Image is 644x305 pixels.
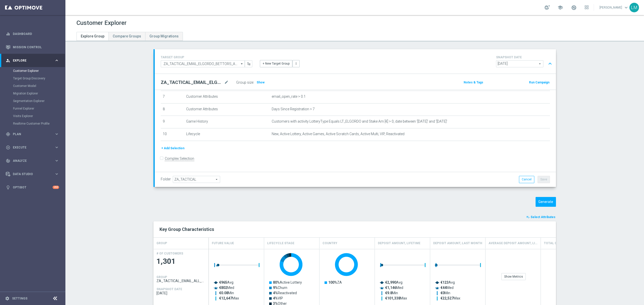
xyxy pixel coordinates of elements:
span: Days Since Registration > 7 [272,107,315,111]
span: keyboard_arrow_down [623,5,629,10]
h4: SNAPSHOT DATE [156,287,182,291]
tspan: 80% [273,280,280,284]
text: Med [440,286,454,290]
div: Plan [6,132,54,136]
div: Analyze [6,159,54,163]
h4: TARGET GROUP [161,56,252,59]
div: Segmentation Explorer [13,97,65,105]
span: ZA_TACTICAL_EMAIL_ALL_EX_INC_1 [156,279,206,283]
a: Customer Explorer [13,69,52,73]
a: Migration Explorer [13,91,52,95]
text: Min [440,291,450,295]
label: : [253,80,254,85]
td: 9 [161,116,184,128]
tspan: 9% [273,286,278,290]
tspan: 100% [328,280,337,284]
div: Mission Control [6,40,59,54]
button: + New Target Group [260,60,292,67]
div: Customer Explorer [13,67,65,75]
span: Compare Groups [113,34,141,38]
div: Show Metrics [501,273,526,280]
i: keyboard_arrow_right [54,145,59,150]
td: Game History [184,116,270,128]
i: mode_edit [224,79,229,85]
div: Data Studio [6,172,54,176]
a: Customer Model [13,84,52,88]
div: LM [629,3,639,12]
i: keyboard_arrow_right [54,172,59,176]
span: Show [257,81,265,84]
div: Funnel Explorer [13,105,65,112]
span: Analyze [13,159,54,162]
h1: Customer Explorer [76,19,127,27]
td: Lifecycle [184,128,270,141]
button: lightbulb Optibot +10 [6,185,59,189]
text: Max [385,296,407,300]
tspan: €802 [219,286,227,290]
tspan: €22,527 [440,296,454,300]
tspan: €12,647 [219,296,232,300]
td: Customer Attributes [184,91,270,104]
tspan: €0.08 [219,291,228,295]
text: Active Lottery [273,280,302,284]
button: Save [538,176,550,183]
h4: Deposit Amount, Lifetime [378,239,420,248]
div: Optibot [6,181,59,194]
div: Execute [6,145,54,150]
button: Run Campaign [529,80,550,85]
div: +10 [53,186,59,189]
i: arrow_drop_down [239,61,245,67]
h4: SNAPSHOT DATE [496,56,554,59]
h4: Country [323,239,337,248]
i: play_circle_outline [6,145,10,150]
span: Explore [13,59,54,62]
tspan: €9.8 [385,291,392,295]
button: Mission Control [6,45,59,49]
i: settings [5,296,10,301]
div: track_changes Analyze keyboard_arrow_right [6,159,59,163]
i: more_vert [294,62,298,65]
a: Segmentation Explorer [13,99,52,103]
div: play_circle_outline Execute keyboard_arrow_right [6,145,59,149]
button: Cancel [519,176,534,183]
h2: ZA_TACTICAL_EMAIL_ELGORDO_BETTORS_ACTIVE [161,79,223,85]
div: TARGET GROUP arrow_drop_down + New Target Group more_vert SNAPSHOT DATE arrow_drop_down expand_less [161,54,550,69]
h4: Lifecycle Stage [267,239,294,248]
div: Data Studio keyboard_arrow_right [6,172,59,176]
h4: Future Value [212,239,234,248]
h4: GROUP [156,275,167,279]
h4: # OF CUSTOMERS [156,252,183,255]
text: Min [219,291,234,295]
a: Settings [12,297,27,300]
a: Optibot [13,181,53,194]
span: 2025-10-07 [156,291,206,295]
i: track_changes [6,159,10,163]
tspan: €101,338 [385,296,400,300]
button: Generate [536,197,556,207]
i: lightbulb [6,185,10,190]
button: + Add Selection [161,145,185,151]
button: gps_fixed Plan keyboard_arrow_right [6,132,59,136]
span: Select Attributes [531,215,555,219]
h4: Deposit Amount, Last Month [433,239,482,248]
ul: Tabs [76,32,183,41]
text: Reactivated [273,291,297,295]
button: person_search Explore keyboard_arrow_right [6,59,59,63]
span: Plan [13,133,54,136]
button: equalizer Dashboard [6,32,59,36]
tspan: €1,146 [385,286,396,290]
i: gps_fixed [6,132,10,136]
i: playlist_add_check [526,215,530,219]
h4: GROUP [156,239,167,248]
i: keyboard_arrow_right [54,158,59,163]
text: VIP [273,296,283,300]
i: keyboard_arrow_right [54,58,59,63]
tspan: €123 [440,280,449,284]
a: Visits Explorer [13,114,52,118]
button: more_vert [293,60,300,67]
